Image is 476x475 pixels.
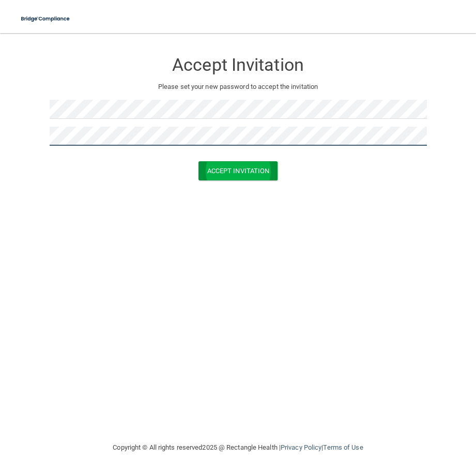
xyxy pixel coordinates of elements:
[281,443,321,451] a: Privacy Policy
[198,161,278,180] button: Accept Invitation
[323,443,363,451] a: Terms of Use
[50,431,427,464] div: Copyright © All rights reserved 2025 @ Rectangle Health | |
[57,81,419,93] p: Please set your new password to accept the invitation
[50,55,427,74] h3: Accept Invitation
[16,8,76,29] img: bridge_compliance_login_screen.278c3ca4.svg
